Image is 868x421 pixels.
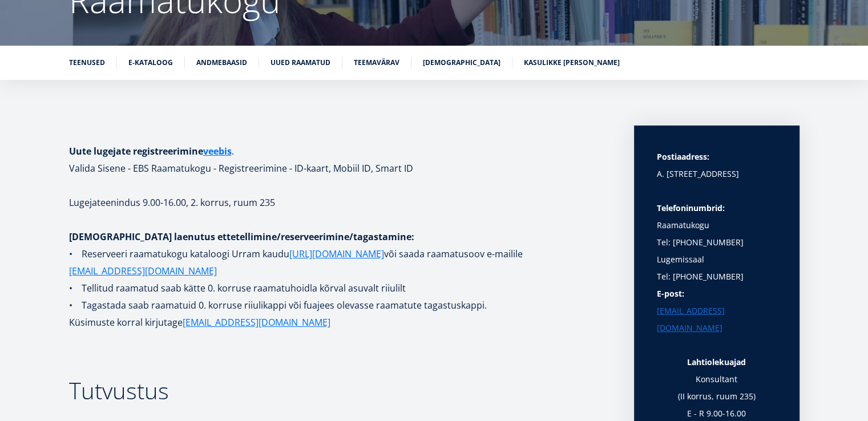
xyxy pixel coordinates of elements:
[657,203,725,213] strong: Telefoninumbrid:
[69,143,611,177] h1: . Valida Sisene - EBS Raamatukogu - Registreerimine - ID-kaart, Mobiil ID, Smart ID
[69,375,169,406] span: Tutvustus
[69,280,611,297] p: • Tellitud raamatud saab kätte 0. korruse raamatuhoidla kõrval asuvalt riiulilt
[657,151,709,162] strong: Postiaadress:
[524,57,620,68] a: Kasulikke [PERSON_NAME]
[657,234,777,268] p: Tel: [PHONE_NUMBER] Lugemissaal
[423,57,500,68] a: [DEMOGRAPHIC_DATA]
[289,245,384,262] a: [URL][DOMAIN_NAME]
[69,194,611,211] p: Lugejateenindus 9.00-16.00, 2. korrus, ruum 235
[69,230,414,243] strong: [DEMOGRAPHIC_DATA] laenutus ettetellimine/reserveerimine/tagastamine:
[657,302,777,337] a: [EMAIL_ADDRESS][DOMAIN_NAME]
[69,57,105,68] a: Teenused
[69,145,232,157] strong: Uute lugejate registreerimine
[687,357,746,367] strong: Lahtiolekuajad
[69,297,611,314] p: • Tagastada saab raamatuid 0. korruse riiulikappi või fuajees olevasse raamatute tagastuskappi.
[657,288,684,299] strong: E-post:
[354,57,399,68] a: Teemavärav
[69,262,217,280] a: [EMAIL_ADDRESS][DOMAIN_NAME]
[657,268,777,285] p: Tel: [PHONE_NUMBER]
[183,314,330,331] a: [EMAIL_ADDRESS][DOMAIN_NAME]
[196,57,247,68] a: Andmebaasid
[271,57,330,68] a: Uued raamatud
[203,143,232,160] a: veebis
[69,314,611,331] p: Küsimuste korral kirjutage
[657,200,777,234] p: Raamatukogu
[128,57,173,68] a: E-kataloog
[657,165,777,183] p: A. [STREET_ADDRESS]
[69,245,611,280] p: • Reserveeri raamatukogu kataloogi Urram kaudu või saada raamatusoov e-mailile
